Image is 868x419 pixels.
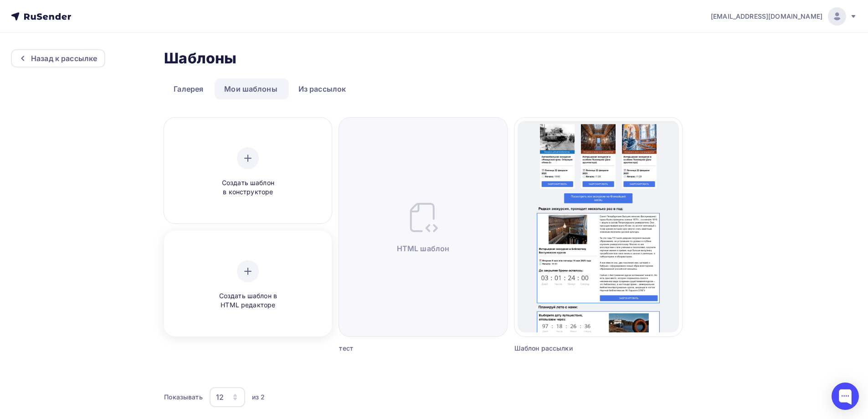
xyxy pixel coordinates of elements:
a: [EMAIL_ADDRESS][DOMAIN_NAME] [711,7,857,26]
div: 12 [216,392,224,403]
a: Из рассылок [289,78,356,99]
div: Назад к рассылке [31,53,97,64]
span: [EMAIL_ADDRESS][DOMAIN_NAME] [711,12,822,21]
div: Показывать [164,393,202,402]
button: 12 [209,387,246,408]
span: HTML шаблон [397,243,450,254]
a: Галерея [164,78,213,99]
div: из 2 [252,393,265,402]
span: Создать шаблон в HTML редакторе [205,291,291,310]
div: Шаблон рассылки [514,344,640,353]
div: тест [339,344,465,353]
span: Создать шаблон в конструкторе [205,178,291,197]
a: Мои шаблоны [215,78,287,99]
h2: Шаблоны [164,49,236,67]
